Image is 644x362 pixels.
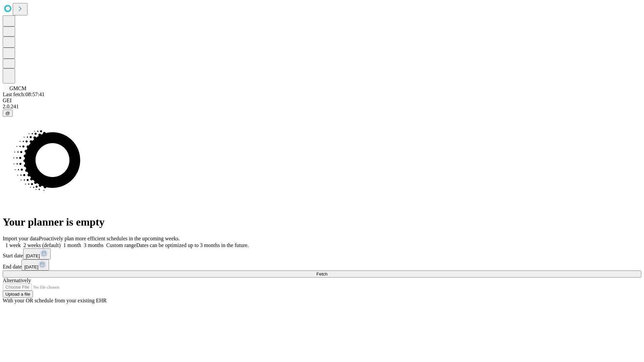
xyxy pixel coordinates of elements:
[3,278,31,283] span: Alternatively
[3,104,641,110] div: 2.0.241
[3,259,641,270] div: End date
[3,98,641,104] div: GEI
[316,271,327,277] span: Fetch
[84,242,104,248] span: 3 months
[136,242,249,248] span: Dates can be optimized up to 3 months in the future.
[23,242,61,248] span: 2 weeks (default)
[3,298,107,303] span: With your OR schedule from your existing EHR
[3,291,33,298] button: Upload a file
[3,236,39,241] span: Import your data
[63,242,81,248] span: 1 month
[3,248,641,259] div: Start date
[21,259,49,270] button: [DATE]
[3,110,13,117] button: @
[24,264,38,269] span: [DATE]
[106,242,136,248] span: Custom range
[26,253,40,258] span: [DATE]
[5,111,10,116] span: @
[5,242,21,248] span: 1 week
[3,216,641,228] h1: Your planner is empty
[3,270,641,278] button: Fetch
[39,236,180,241] span: Proactively plan more efficient schedules in the upcoming weeks.
[9,85,26,91] span: GMCM
[3,92,45,97] span: Last fetch: 08:57:41
[23,248,51,259] button: [DATE]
